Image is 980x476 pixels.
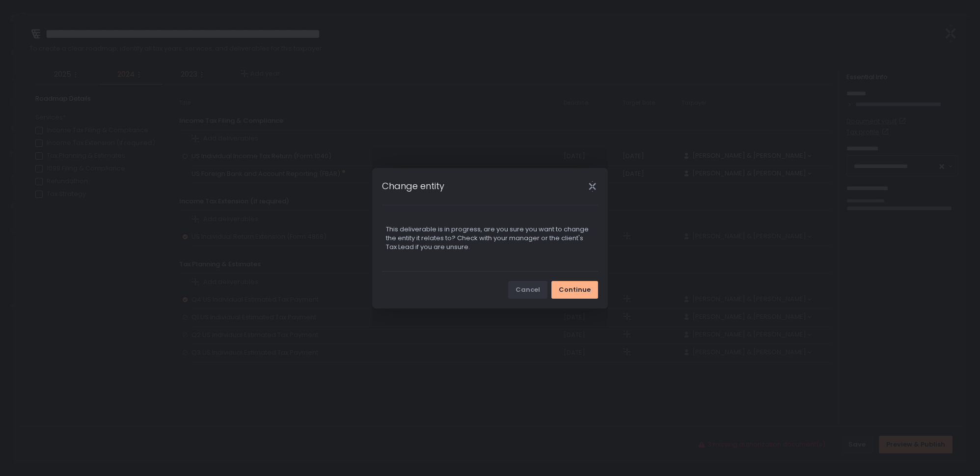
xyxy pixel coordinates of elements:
[386,225,594,252] div: This deliverable is in progress, are you sure you want to change the entity it relates to? Check ...
[551,281,598,299] button: Continue
[508,281,547,299] button: Cancel
[576,181,608,192] div: Close
[516,285,540,294] div: Cancel
[559,285,591,294] div: Continue
[382,179,444,193] h1: Change entity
